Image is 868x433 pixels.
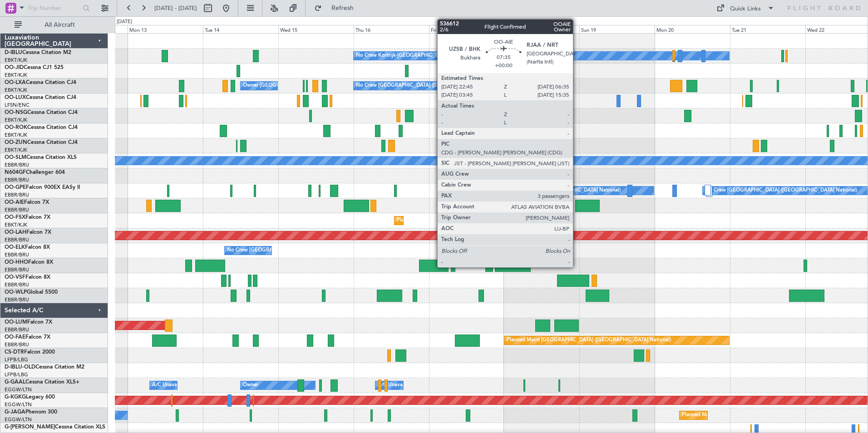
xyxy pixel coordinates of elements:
button: Refresh [310,1,365,15]
a: OO-VSFFalcon 8X [5,275,50,280]
div: Planned Maint [GEOGRAPHIC_DATA] ([GEOGRAPHIC_DATA]) [682,408,825,422]
a: CS-DTRFalcon 2000 [5,349,55,355]
a: EBBR/BRU [5,177,29,183]
a: OO-NSGCessna Citation CJ4 [5,110,78,115]
a: EBKT/KJK [5,132,27,138]
span: OO-FAE [5,335,25,340]
span: OO-LXA [5,80,26,85]
a: EGGW/LTN [5,386,32,393]
a: EGGW/LTN [5,416,32,423]
div: Sat 18 [504,25,579,33]
div: Fri 17 [429,25,504,33]
span: OO-ZUN [5,140,27,145]
a: EBBR/BRU [5,207,29,213]
a: G-KGKGLegacy 600 [5,394,55,400]
a: OO-JIDCessna CJ1 525 [5,65,64,70]
a: OO-ROKCessna Citation CJ4 [5,125,78,130]
div: No Crew [GEOGRAPHIC_DATA] ([GEOGRAPHIC_DATA] National) [469,184,621,197]
a: N604GFChallenger 604 [5,170,65,175]
a: EBKT/KJK [5,147,27,153]
span: OO-FSX [5,215,25,220]
input: Trip Number [28,1,80,15]
span: G-[PERSON_NAME] [5,424,55,430]
a: EBKT/KJK [5,87,27,93]
div: Owner [243,379,258,392]
a: OO-GPEFalcon 900EX EASy II [5,185,80,190]
a: OO-FAEFalcon 7X [5,335,50,340]
div: Mon 13 [128,25,203,33]
a: OO-HHOFalcon 8X [5,260,53,265]
a: EBBR/BRU [5,251,29,258]
span: OO-HHO [5,260,28,265]
span: Refresh [324,5,362,11]
span: OO-LAH [5,230,26,235]
div: Quick Links [730,5,761,14]
a: EBBR/BRU [5,296,29,303]
a: EBKT/KJK [5,57,27,64]
a: EBBR/BRU [5,236,29,243]
span: N604GF [5,170,26,175]
div: No Crew [GEOGRAPHIC_DATA] ([GEOGRAPHIC_DATA] National) [705,184,857,197]
span: OO-GPE [5,185,26,190]
div: Tue 14 [203,25,278,33]
span: OO-ROK [5,125,27,130]
a: OO-LUXCessna Citation CJ4 [5,95,76,100]
a: EBKT/KJK [5,117,27,123]
a: OO-LXACessna Citation CJ4 [5,80,76,85]
a: OO-AIEFalcon 7X [5,200,49,205]
div: Mon 20 [655,25,730,33]
span: OO-LUX [5,95,26,100]
a: G-GAALCessna Citation XLS+ [5,379,79,385]
span: G-GAAL [5,379,25,385]
a: G-[PERSON_NAME]Cessna Citation XLS [5,424,105,430]
a: OO-FSXFalcon 7X [5,215,50,220]
div: Owner [GEOGRAPHIC_DATA]-[GEOGRAPHIC_DATA] [243,79,365,93]
span: G-JAGA [5,409,25,415]
span: [DATE] - [DATE] [154,4,197,12]
a: OO-SLMCessna Citation XLS [5,155,77,160]
div: [DATE] [117,18,132,26]
div: Planned Maint Kortrijk-[GEOGRAPHIC_DATA] [397,214,503,227]
span: G-KGKG [5,394,26,400]
div: No Crew [GEOGRAPHIC_DATA] ([GEOGRAPHIC_DATA] National) [356,79,508,93]
div: A/C Unavailable [152,379,190,392]
span: OO-NSG [5,110,27,115]
a: D-IBLU-OLDCessna Citation M2 [5,364,84,370]
span: OO-ELK [5,245,25,250]
a: LFPB/LBG [5,371,28,378]
a: LFSN/ENC [5,102,30,108]
div: Sun 19 [579,25,655,33]
a: EBBR/BRU [5,281,29,288]
span: OO-WLP [5,290,27,295]
a: EBBR/BRU [5,341,29,348]
span: OO-LUM [5,320,27,325]
span: D-IBLU-OLD [5,364,35,370]
a: G-JAGAPhenom 300 [5,409,57,415]
button: Quick Links [712,1,779,15]
div: No Crew Kortrijk-[GEOGRAPHIC_DATA] [356,49,449,63]
span: D-IBLU [5,50,22,55]
a: EBKT/KJK [5,72,27,79]
span: All Aircraft [24,22,96,28]
a: EGGW/LTN [5,401,32,408]
span: OO-JID [5,65,24,70]
a: OO-ZUNCessna Citation CJ4 [5,140,78,145]
a: EBKT/KJK [5,221,27,228]
a: EBBR/BRU [5,192,29,198]
div: A/C Unavailable [378,379,415,392]
a: EBBR/BRU [5,266,29,273]
span: CS-DTR [5,349,24,355]
a: OO-ELKFalcon 8X [5,245,50,250]
a: LFPB/LBG [5,356,28,363]
a: D-IBLUCessna Citation M2 [5,50,71,55]
span: OO-AIE [5,200,24,205]
div: Thu 16 [354,25,429,33]
a: EBBR/BRU [5,162,29,168]
div: No Crew [GEOGRAPHIC_DATA] ([GEOGRAPHIC_DATA] National) [227,244,379,257]
a: OO-WLPGlobal 5500 [5,290,58,295]
span: OO-VSF [5,275,25,280]
a: OO-LAHFalcon 7X [5,230,51,235]
div: Wed 15 [278,25,354,33]
button: All Aircraft [10,18,99,32]
a: EBBR/BRU [5,326,29,333]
